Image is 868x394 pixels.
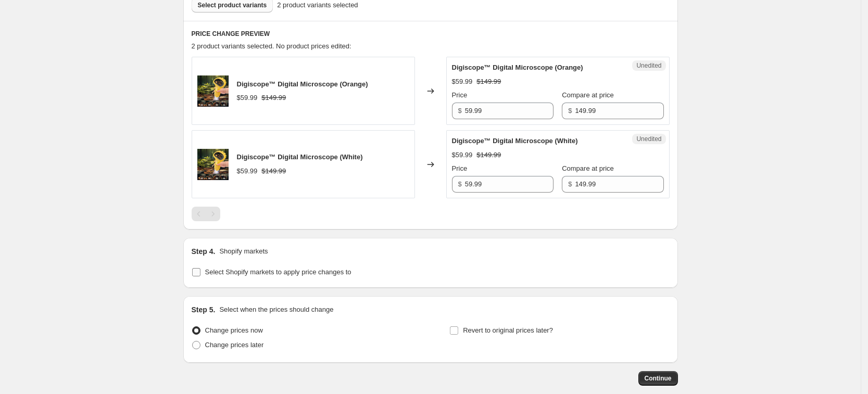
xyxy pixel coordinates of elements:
span: $59.99 [237,167,258,175]
p: Select when the prices should change [219,304,333,315]
span: Compare at price [562,91,614,99]
span: Price [452,91,468,99]
span: Digiscope™ Digital Microscope (White) [237,153,363,161]
span: Digiscope™ Digital Microscope (Orange) [237,80,368,88]
img: Digiscope_Digital_Microscope_3983_80x.png [197,75,229,107]
span: Continue [645,374,672,383]
span: $ [458,180,462,188]
span: $149.99 [261,167,286,175]
span: Revert to original prices later? [463,326,553,334]
span: 2 product variants selected. No product prices edited: [192,42,351,50]
span: Compare at price [562,164,614,172]
h6: PRICE CHANGE PREVIEW [192,30,670,38]
h2: Step 4. [192,246,216,257]
span: Change prices later [205,341,264,349]
img: Digiscope_Digital_Microscope_3983_80x.png [197,149,229,180]
span: $ [458,107,462,115]
h2: Step 5. [192,304,216,315]
span: Unedited [636,135,661,143]
button: Continue [638,371,678,386]
span: $149.99 [261,94,286,101]
span: Select Shopify markets to apply price changes to [205,268,351,276]
span: Digiscope™ Digital Microscope (White) [452,137,578,145]
span: Select product variants [198,1,267,9]
span: Price [452,164,468,172]
span: Unedited [636,61,661,70]
nav: Pagination [192,207,220,221]
span: $ [568,180,572,188]
span: $59.99 [237,94,258,101]
span: $149.99 [476,151,501,159]
p: Shopify markets [219,246,268,257]
span: $59.99 [452,78,473,85]
span: $ [568,107,572,115]
span: $149.99 [476,78,501,85]
span: $59.99 [452,151,473,159]
span: Digiscope™ Digital Microscope (Orange) [452,63,583,71]
span: Change prices now [205,326,263,334]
